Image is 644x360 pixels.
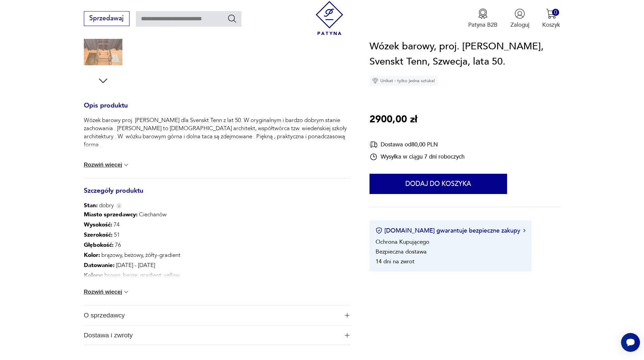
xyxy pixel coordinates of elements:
[84,210,181,220] p: Ciechanów
[123,289,129,295] img: chevron down
[84,162,130,168] button: Rozwiń więcej
[84,188,350,202] h3: Szczegóły produktu
[369,140,378,149] img: Ikona dostawy
[116,203,122,209] img: Info icon
[369,174,507,194] button: Dodaj do koszyka
[376,226,525,235] button: [DOMAIN_NAME] gwarantuje bezpieczne zakupy
[84,326,350,345] button: Ikona plusaDostawa i zwroty
[84,16,129,22] a: Sprzedawaj
[84,116,350,149] p: Wózek barowy proj. [PERSON_NAME] dla Svenskt Tenn z lat 50. W oryginalnym i bardzo dobrym stanie ...
[369,140,464,149] div: Dostawa od 80,00 PLN
[515,8,525,19] img: Ikonka użytkownika
[84,211,138,218] b: Miasto sprzedawcy :
[468,21,498,29] p: Patyna B2B
[84,271,103,279] b: Kolory :
[84,103,350,117] h3: Opis produktu
[84,11,129,26] button: Sprzedawaj
[84,241,114,249] b: Głębokość :
[84,31,122,70] img: Zdjęcie produktu Wózek barowy, proj. Josef Frank, Svenskt Tenn, Szwecja, lata 50.
[84,221,112,229] b: Wysokość :
[84,260,181,270] p: [DATE] - [DATE]
[84,251,100,259] b: Kolor:
[510,8,529,29] button: Zaloguj
[552,9,559,16] div: 0
[376,238,429,246] li: Ochrona Kupującego
[369,76,438,86] div: Unikat - tylko jedna sztuka!
[345,313,350,318] img: Ikona plusa
[376,258,414,265] li: 14 dni na zwrot
[84,240,181,250] p: 76
[84,230,181,240] p: 51
[369,153,464,161] div: Wysyłka w ciągu 7 dni roboczych
[546,8,556,19] img: Ikona koszyka
[542,21,560,29] p: Koszyk
[376,227,382,234] img: Ikona certyfikatu
[523,229,525,233] img: Ikona strzałki w prawo
[376,248,427,256] li: Bezpieczna dostawa
[621,333,640,352] iframe: Smartsupp widget button
[542,8,560,29] button: 0Koszyk
[84,201,98,209] b: Stan:
[468,8,498,29] a: Ikona medaluPatyna B2B
[84,326,339,345] span: Dostawa i zwroty
[84,306,339,325] span: O sprzedawcy
[369,112,417,127] p: 2900,00 zł
[84,231,113,239] b: Szerokość :
[510,21,529,29] p: Zaloguj
[84,201,114,210] span: dobry
[369,39,560,70] h1: Wózek barowy, proj. [PERSON_NAME], Svenskt Tenn, Szwecja, lata 50.
[84,250,181,260] p: brązowy, beżowy, żółty-gradient
[84,270,181,281] p: brown, beige, gradient_yellow
[84,220,181,230] p: 74
[312,1,347,35] img: Patyna - sklep z meblami i dekoracjami vintage
[227,14,237,23] button: Szukaj
[84,289,130,295] button: Rozwiń więcej
[123,162,129,168] img: chevron down
[468,8,498,29] button: Patyna B2B
[478,8,488,19] img: Ikona medalu
[372,78,378,84] img: Ikona diamentu
[84,306,350,325] button: Ikona plusaO sprzedawcy
[84,261,115,269] b: Datowanie :
[345,333,350,338] img: Ikona plusa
